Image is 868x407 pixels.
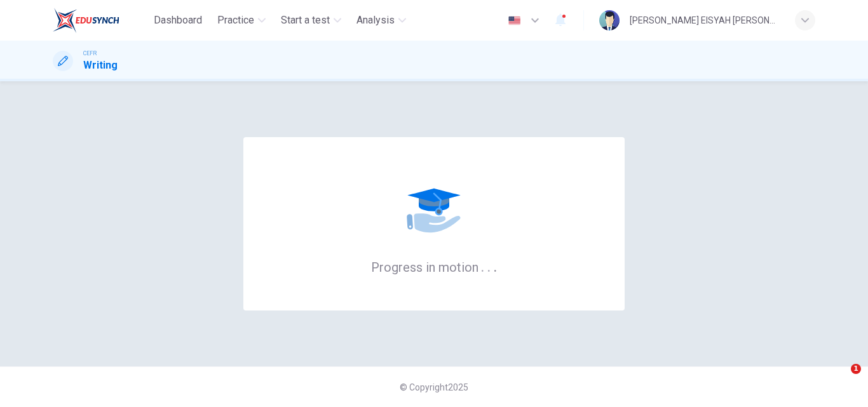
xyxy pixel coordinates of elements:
div: [PERSON_NAME] EISYAH [PERSON_NAME] [PERSON_NAME] [630,13,780,28]
span: Start a test [281,13,330,28]
button: Analysis [351,9,411,32]
span: © Copyright 2025 [400,382,468,392]
button: Practice [212,9,271,32]
h1: Writing [83,58,118,73]
img: en [506,16,522,25]
button: Start a test [276,9,346,32]
h6: . [480,255,485,276]
h6: . [487,255,491,276]
span: CEFR [83,49,97,58]
a: EduSynch logo [53,8,149,33]
h6: . [493,255,498,276]
span: 1 [851,364,861,374]
img: Profile picture [599,10,620,30]
span: Dashboard [154,13,202,28]
button: Dashboard [149,9,207,32]
iframe: Intercom live chat [825,364,855,394]
span: Analysis [356,13,395,28]
img: EduSynch logo [53,8,119,33]
h6: Progress in motion [371,258,498,275]
span: Practice [217,13,254,28]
